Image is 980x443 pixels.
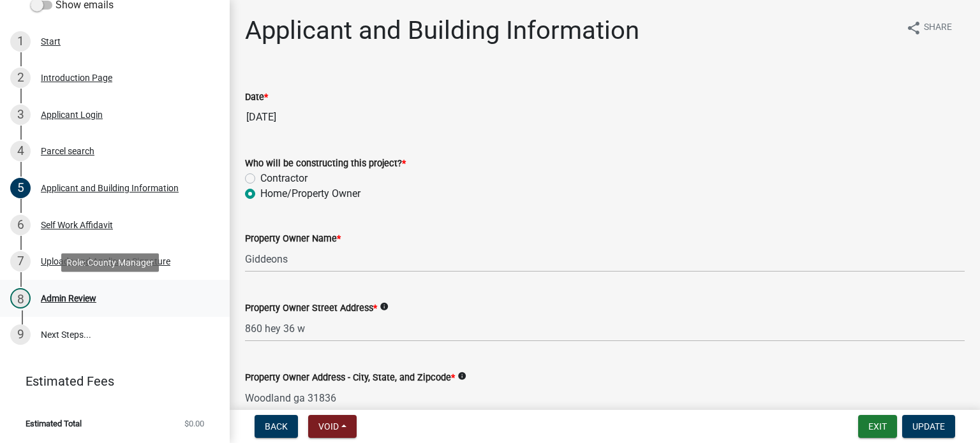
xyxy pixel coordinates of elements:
[308,415,357,438] button: Void
[10,141,31,161] div: 4
[902,415,955,438] button: Update
[245,304,377,313] label: Property Owner Street Address
[41,73,112,82] div: Introduction Page
[41,257,170,266] div: Uploads and Applicant Signature
[41,37,61,46] div: Start
[10,68,31,88] div: 2
[265,421,288,432] span: Back
[245,93,268,102] label: Date
[41,294,96,303] div: Admin Review
[10,31,31,52] div: 1
[924,20,952,36] span: Share
[318,421,339,432] span: Void
[10,105,31,125] div: 3
[260,171,308,186] label: Contractor
[245,15,639,46] h1: Applicant and Building Information
[10,178,31,198] div: 5
[184,419,204,428] span: $0.00
[41,221,113,229] div: Self Work Affidavit
[260,186,360,201] label: Home/Property Owner
[896,15,962,40] button: shareShare
[41,184,179,192] div: Applicant and Building Information
[255,415,298,438] button: Back
[10,324,31,345] div: 9
[41,147,94,156] div: Parcel search
[41,110,103,119] div: Applicant Login
[380,302,389,311] i: info
[10,215,31,235] div: 6
[906,20,921,36] i: share
[10,288,31,309] div: 8
[245,374,455,382] label: Property Owner Address - City, State, and Zipcode
[61,253,159,272] div: Role: County Manager
[858,415,897,438] button: Exit
[245,235,341,243] label: Property Owner Name
[26,419,82,428] span: Estimated Total
[10,251,31,272] div: 7
[912,421,945,432] span: Update
[245,159,406,168] label: Who will be constructing this project?
[10,368,209,394] a: Estimated Fees
[457,372,466,381] i: info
